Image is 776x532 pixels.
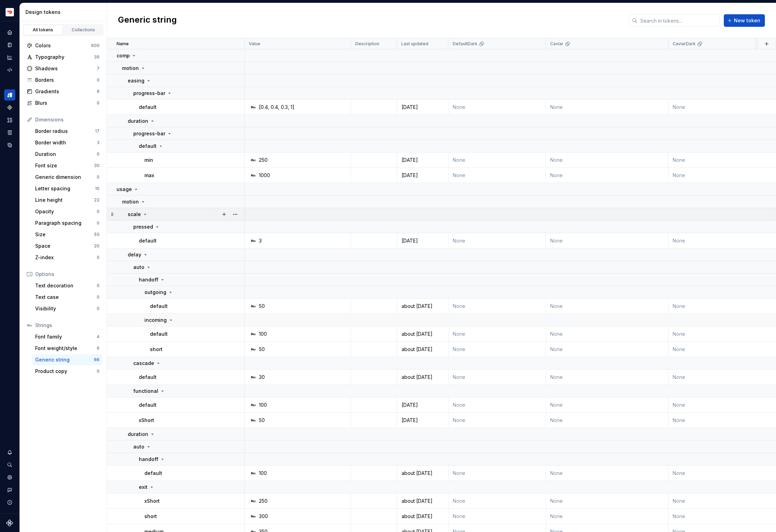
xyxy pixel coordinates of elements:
td: None [449,509,546,524]
td: None [449,370,546,385]
p: default [150,331,168,338]
td: None [546,413,668,428]
span: New token [734,17,760,24]
a: Assets [4,114,15,126]
p: motion [122,65,139,72]
div: about [DATE] [397,346,448,353]
div: Code automation [4,64,15,76]
div: 0 [97,368,100,374]
a: Design tokens [4,89,15,101]
div: Colors [35,42,91,49]
div: Z-index [35,254,97,261]
td: None [546,299,668,314]
a: Analytics [4,52,15,63]
div: Border radius [35,128,95,135]
div: 7 [97,66,100,71]
div: 100 [259,331,267,338]
div: 0 [97,151,100,157]
p: default [144,470,162,477]
a: Product copy0 [32,366,102,377]
a: Data sources [4,140,15,151]
svg: Supernova Logo [6,519,13,526]
div: Text decoration [35,282,97,289]
p: comp [117,52,130,59]
a: Borders0 [24,74,102,86]
div: 0 [97,220,100,226]
div: Dimensions [35,116,100,123]
td: None [449,466,546,481]
div: 1000 [259,172,270,179]
div: 39 [94,54,100,60]
p: Value [249,41,260,47]
button: Notifications [4,447,15,458]
div: 22 [94,197,100,203]
div: 50 [259,417,265,424]
a: Opacity0 [32,206,102,217]
div: 250 [259,157,268,164]
p: xShort [139,417,154,424]
div: 300 [259,513,268,520]
div: Generic string [35,356,94,363]
div: Design tokens [25,9,104,16]
div: Duration [35,151,97,158]
p: max [144,172,154,179]
td: None [449,493,546,509]
p: auto [133,264,144,271]
p: exit [139,484,148,491]
a: Settings [4,472,15,483]
div: about [DATE] [397,374,448,381]
td: None [449,413,546,428]
p: handoff [139,276,158,283]
p: default [139,402,157,408]
a: Duration0 [32,149,102,160]
div: 0 [97,209,100,214]
div: [DATE] [397,417,448,424]
div: 0 [97,306,100,311]
div: 0 [97,174,100,180]
a: Text decoration0 [32,280,102,291]
td: None [546,397,668,413]
a: Colors600 [24,40,102,51]
div: Contact support [4,484,15,495]
div: Space [35,243,94,249]
p: outgoing [144,289,166,296]
p: default [150,303,168,310]
p: xShort [144,498,160,505]
p: default [139,104,157,111]
div: about [DATE] [397,498,448,505]
div: 17 [95,128,100,134]
input: Search in tokens... [638,14,720,27]
p: progress-bar [133,130,165,137]
div: 250 [259,498,268,505]
p: CaviarDark [673,41,696,47]
p: motion [122,198,139,205]
div: All tokens [26,27,61,33]
div: 9 [97,89,100,94]
div: 100 [259,470,267,477]
p: short [150,346,163,353]
div: Font size [35,162,94,169]
a: Font size30 [32,160,102,171]
a: Typography39 [24,51,102,63]
div: [DATE] [397,172,448,179]
div: Letter spacing [35,185,95,192]
td: None [546,370,668,385]
div: Text case [35,294,97,301]
p: Caviar [550,41,563,47]
div: Paragraph spacing [35,220,97,227]
td: None [546,342,668,357]
div: Font weight/style [35,345,97,352]
div: [DATE] [397,104,448,111]
a: Documentation [4,39,15,50]
div: 600 [91,43,100,48]
p: default [139,237,157,244]
p: delay [128,251,141,258]
div: 100 [259,402,267,408]
div: about [DATE] [397,331,448,338]
div: Search ⌘K [4,459,15,470]
p: Description [355,41,379,47]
